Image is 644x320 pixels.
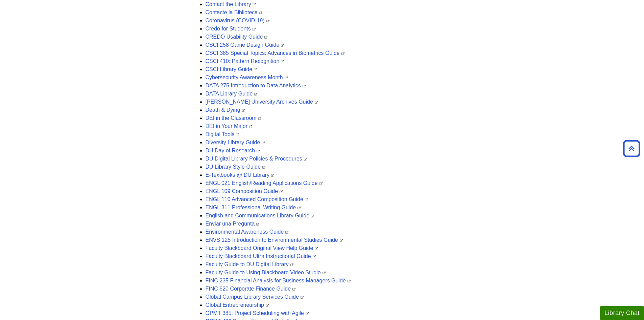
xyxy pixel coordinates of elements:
a: CREDO Usability Guide [206,34,268,40]
a: Cybersecurity Awareness Month [206,74,288,80]
a: Death & Dying [206,107,245,113]
a: ENGL 311 Professional Writing Guide [206,205,301,210]
a: FINC 235 Financial Analysis for Business Managers Guide [206,278,351,283]
a: Faculty Blackboard Original View Help Guide [206,245,318,251]
a: CSCI Library Guide [206,66,257,72]
a: Diversity Library Guide [206,140,265,145]
a: Global Campus Library Services Guide [206,294,304,300]
a: ENVS 125 Introduction to Environmental Studies Guide [206,237,343,243]
a: Credo for Students [206,26,256,31]
a: CSCI 385 Special Topics: Advances in Biometrics Guide [206,50,344,56]
a: DU Digital Library Policies & Procedures [206,156,307,162]
a: Back to Top [621,144,642,153]
a: Contact the Library [206,1,256,7]
a: GPMT 385: Project Scheduling with Agile [206,310,309,316]
a: ENGL 110 Advanced Composition Guide [206,196,308,202]
a: [PERSON_NAME] University Archives Guide [206,99,318,105]
a: Environmental Awareness Guide [206,229,289,235]
a: Digital Tools [206,131,239,137]
a: DATA 275 Introduction to Data Analytics [206,83,306,88]
a: Faculty Guide to DU Digital Library [206,261,293,267]
a: E-Textbooks @ DU Library [206,172,275,178]
a: Enviar una Pregunta [206,221,260,227]
a: DATA Library Guide [206,91,258,97]
a: Coronavirus (COVID-19) [206,18,269,23]
a: DU Day of Research [206,148,260,153]
a: Faculty Blackboard Ultra Instructional Guide [206,253,316,259]
a: ENGL 021 English/Reading Applications Guide [206,180,323,186]
a: ENGL 109 Composition Guide [206,188,283,194]
button: Library Chat [600,306,644,320]
a: Global Entrepreneurship [206,302,269,308]
a: CSCI 410: Pattern Recognition [206,58,284,64]
a: DEI in the Classroom [206,115,261,121]
a: Contacte la Biblioteca [206,9,263,15]
a: English and Communications Library Guide [206,213,314,218]
a: FINC 620 Corporate Finance Guide [206,286,296,292]
a: Faculty Guide to Using Blackboard Video Studio [206,270,326,275]
a: CSCI 258 Game Design Guide [206,42,284,48]
a: DU Library Style Guide [206,164,266,170]
a: DEI in Your Major [206,123,253,129]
